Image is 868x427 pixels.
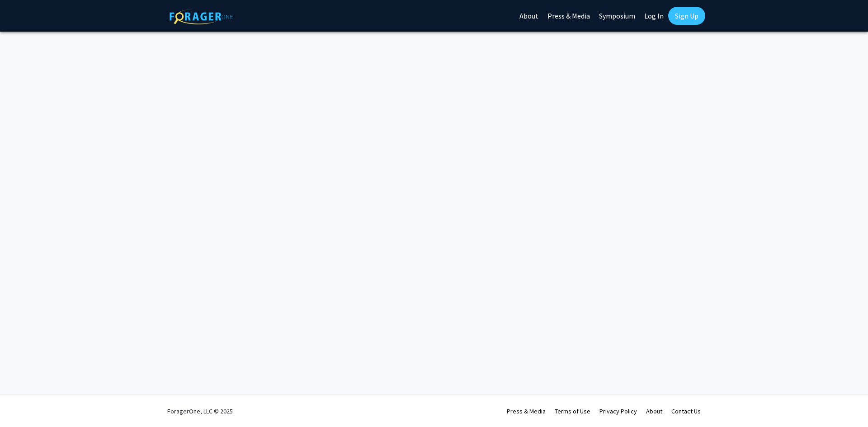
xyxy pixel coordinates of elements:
[555,407,590,415] a: Terms of Use
[167,395,233,427] div: ForagerOne, LLC © 2025
[671,407,701,415] a: Contact Us
[668,7,705,25] a: Sign Up
[170,9,233,24] img: ForagerOne Logo
[646,407,662,415] a: About
[507,407,546,415] a: Press & Media
[599,407,637,415] a: Privacy Policy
